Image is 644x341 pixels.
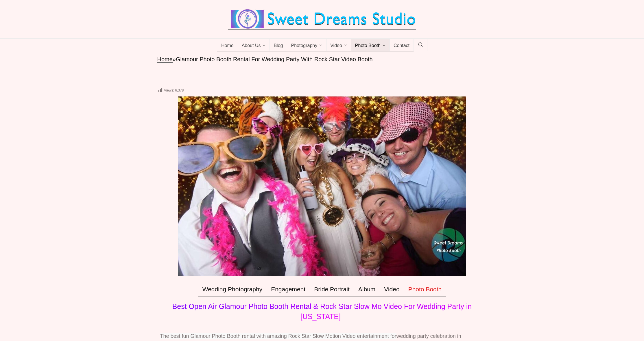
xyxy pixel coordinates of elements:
[242,43,261,49] span: About Us
[390,39,414,51] a: Contact
[198,282,267,297] a: Wedding Photography
[287,39,326,51] a: Photography
[270,39,287,51] a: Blog
[326,39,351,51] a: Video
[267,282,310,297] a: Engagement
[404,282,446,297] a: Photo Booth
[394,43,409,49] span: Contact
[351,39,390,51] a: Photo Booth
[175,88,184,92] span: 6,378
[355,43,381,49] span: Photo Booth
[173,56,176,62] span: »
[354,282,380,297] a: Album
[217,39,238,51] a: Home
[274,43,283,49] span: Blog
[176,56,373,62] span: Glamour Photo Booth Rental For Wedding Party With Rock Star Video Booth
[160,333,396,339] span: The best fun Glamour Photo Booth rental with amazing Rock Star Slow Motion Video entertainment for
[380,282,404,297] a: Video
[164,88,174,92] span: Views:
[157,55,487,63] nav: breadcrumbs
[172,302,472,320] span: Best Open Air Glamour Photo Booth Rental & Rock Star Slow Mo Video For Wedding Party in [US_STATE]
[291,43,317,49] span: Photography
[178,96,466,276] img: photo booth wedding party rental entertainment reception new jersey new york city
[228,9,416,29] img: Best Wedding Event Photography Photo Booth Videography NJ NY
[310,282,354,297] a: Bride Portrait
[221,43,234,49] span: Home
[330,43,342,49] span: Video
[157,56,173,63] a: Home
[238,39,270,51] a: About Us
